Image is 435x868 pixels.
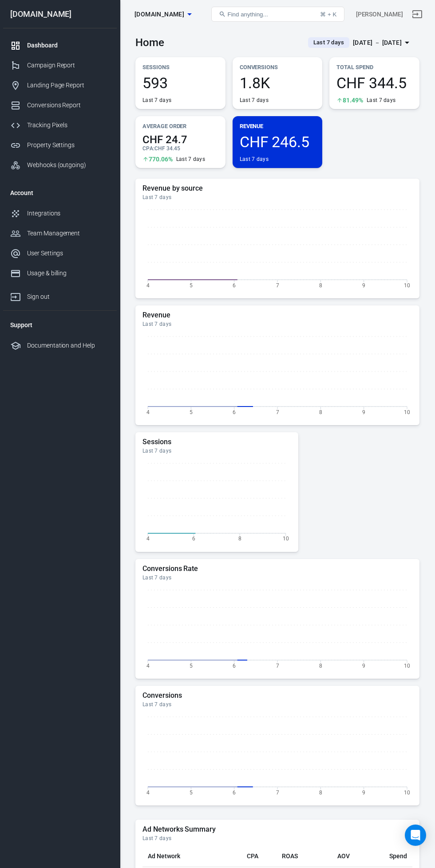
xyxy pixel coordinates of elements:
div: [DOMAIN_NAME] [3,10,117,18]
div: Last 7 days [176,156,205,163]
div: Account id: lFeZapHD [356,10,403,19]
div: Last 7 days [142,194,412,201]
span: Last 7 days [310,38,348,47]
tspan: 4 [146,282,150,288]
div: Last 7 days [142,321,412,328]
a: Sign out [407,4,428,25]
p: Total Spend [336,63,412,72]
span: CHF 246.5 [240,134,316,149]
span: CHF 344.5 [336,75,412,90]
h5: Conversions [142,691,412,700]
div: Last 7 days [240,97,269,104]
span: 593 [142,75,218,90]
div: ⌘ + K [320,11,336,18]
tspan: 8 [319,662,322,669]
div: Last 7 days [142,835,412,842]
span: Find anything... [228,11,268,18]
a: Campaign Report [3,55,117,75]
span: pflegetasche.ch [134,9,184,20]
div: Webhooks (outgoing) [27,160,110,170]
a: Webhooks (outgoing) [3,155,117,175]
li: Account [3,182,117,203]
th: ROAS [264,845,303,867]
a: Dashboard [3,35,117,55]
tspan: 5 [190,662,193,669]
p: Sessions [142,63,218,72]
div: Usage & billing [27,269,110,278]
tspan: 9 [362,662,365,669]
div: Integrations [27,209,110,218]
a: Landing Page Report [3,75,117,95]
h5: Sessions [142,438,291,446]
p: Average Order [142,121,218,131]
tspan: 8 [319,409,322,415]
div: Documentation and Help [27,341,110,350]
div: Campaign Report [27,61,110,70]
div: Last 7 days [240,156,269,163]
th: CPA [212,845,264,867]
h3: Home [135,36,164,49]
h5: Ad Networks Summary [142,825,412,834]
div: Tracking Pixels [27,121,110,130]
tspan: 7 [276,789,279,795]
p: Conversions [240,63,316,72]
tspan: 7 [276,409,279,415]
th: AOV [303,845,355,867]
div: Property Settings [27,141,110,150]
button: Find anything...⌘ + K [211,7,344,22]
a: User Settings [3,243,117,263]
div: Dashboard [27,41,110,50]
div: User Settings [27,249,110,258]
div: [DATE] － [DATE] [353,37,402,48]
tspan: 6 [233,789,236,795]
div: Sign out [27,292,110,301]
tspan: 7 [276,662,279,669]
a: Property Settings [3,135,117,155]
tspan: 4 [146,662,150,669]
tspan: 4 [146,536,150,542]
tspan: 6 [233,662,236,669]
div: Last 7 days [142,701,412,708]
h5: Conversions Rate [142,564,412,573]
h5: Revenue [142,311,412,320]
tspan: 9 [362,409,365,415]
tspan: 10 [404,789,410,795]
th: Spend [355,845,412,867]
tspan: 6 [233,409,236,415]
h5: Revenue by source [142,184,412,193]
button: [DOMAIN_NAME] [131,6,195,23]
div: Open Intercom Messenger [405,825,426,846]
tspan: 9 [362,789,365,795]
tspan: 10 [404,409,410,415]
div: Conversions Report [27,101,110,110]
span: CHF 34.45 [154,145,180,152]
span: 81.49% [343,97,363,103]
span: CPA : [142,145,154,152]
tspan: 5 [190,789,193,795]
tspan: 4 [146,409,150,415]
a: Integrations [3,203,117,223]
th: Ad Network [142,845,212,867]
tspan: 8 [319,789,322,795]
a: Team Management [3,223,117,243]
a: Sign out [3,283,117,307]
tspan: 6 [233,282,236,288]
li: Support [3,314,117,336]
tspan: 6 [192,536,195,542]
tspan: 7 [276,282,279,288]
span: 770.06% [149,156,173,162]
div: Last 7 days [142,97,171,104]
tspan: 8 [238,536,241,542]
tspan: 10 [404,282,410,288]
span: 1.8K [240,75,316,90]
button: Last 7 days[DATE] － [DATE] [301,35,419,50]
tspan: 9 [362,282,365,288]
a: Tracking Pixels [3,115,117,135]
tspan: 4 [146,789,150,795]
span: CHF 24.7 [142,134,218,145]
a: Conversions Report [3,95,117,115]
a: Usage & billing [3,263,117,283]
div: Landing Page Report [27,81,110,90]
div: Last 7 days [367,97,395,104]
div: Last 7 days [142,447,291,454]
